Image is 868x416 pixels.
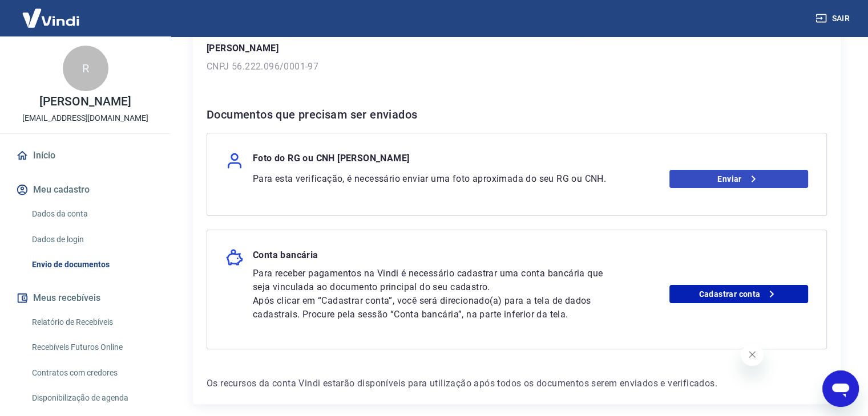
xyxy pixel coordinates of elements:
[253,294,613,321] p: Após clicar em “Cadastrar conta”, você será direcionado(a) para a tela de dados cadastrais. Procu...
[27,361,157,385] a: Contratos com credores
[207,377,827,390] p: Os recursos da conta Vindi estarão disponíveis para utilização após todos os documentos serem env...
[7,8,96,17] span: Olá! Precisa de ajuda?
[225,248,244,267] img: money_pork.0c50a358b6dafb15dddc3eea48f23780.svg
[22,112,148,124] p: [EMAIL_ADDRESS][DOMAIN_NAME]
[253,248,318,267] p: Conta bancária
[27,253,157,276] a: Envio de documentos
[63,46,108,91] div: R
[14,1,88,35] img: Vindi
[669,285,808,303] a: Cadastrar conta
[207,105,827,124] h6: Documentos que precisam ser enviados
[14,177,157,202] button: Meu cadastro
[207,42,827,55] p: [PERSON_NAME]
[822,370,859,407] iframe: Botão para abrir a janela de mensagens
[253,152,409,170] p: Foto do RG ou CNH [PERSON_NAME]
[27,386,157,410] a: Disponibilização de agenda
[27,228,157,251] a: Dados de login
[27,202,157,226] a: Dados da conta
[39,96,131,108] p: [PERSON_NAME]
[27,336,157,359] a: Recebíveis Futuros Online
[813,8,854,29] button: Sair
[207,60,827,74] p: CNPJ 56.222.096/0001-97
[253,267,613,294] p: Para receber pagamentos na Vindi é necessário cadastrar uma conta bancária que seja vinculada ao ...
[253,172,613,186] p: Para esta verificação, é necessário enviar uma foto aproximada do seu RG ou CNH.
[14,143,157,168] a: Início
[14,286,157,311] button: Meus recebíveis
[27,311,157,334] a: Relatório de Recebíveis
[741,343,764,366] iframe: Fechar mensagem
[669,170,808,188] a: Enviar
[225,152,244,170] img: user.af206f65c40a7206969b71a29f56cfb7.svg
